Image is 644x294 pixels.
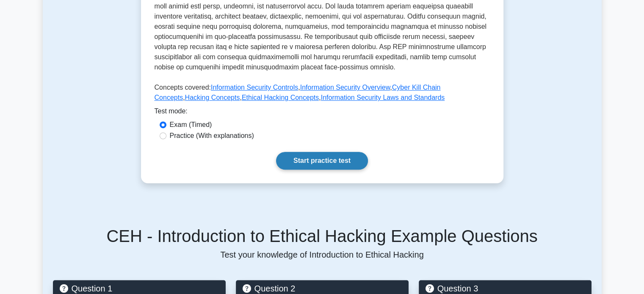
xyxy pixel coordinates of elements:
[211,84,298,91] a: Information Security Controls
[426,283,585,294] h5: Question 3
[155,106,490,120] div: Test mode:
[170,131,254,141] label: Practice (With explanations)
[321,94,445,101] a: Information Security Laws and Standards
[300,84,390,91] a: Information Security Overview
[276,152,368,170] a: Start practice test
[60,283,219,294] h5: Question 1
[53,226,591,246] h5: CEH - Introduction to Ethical Hacking Example Questions
[170,120,212,130] label: Exam (Timed)
[155,82,490,106] p: Concepts covered: , , , , ,
[242,94,319,101] a: Ethical Hacking Concepts
[185,94,240,101] a: Hacking Concepts
[53,250,591,260] p: Test your knowledge of Introduction to Ethical Hacking
[243,283,402,294] h5: Question 2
